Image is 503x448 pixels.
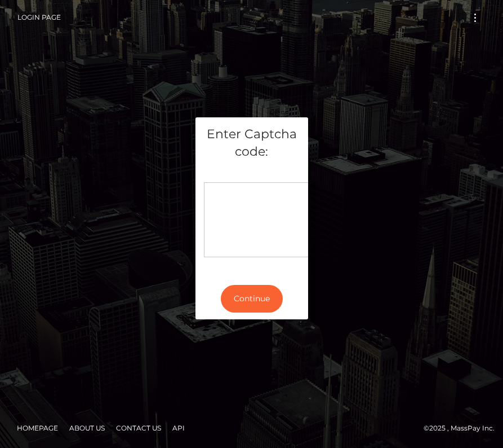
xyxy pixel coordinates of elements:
[168,419,189,437] a: API
[204,182,350,257] div: Captcha widget loading...
[17,6,61,29] a: Login Page
[204,126,300,161] h5: Enter Captcha code:
[112,419,166,437] a: Contact Us
[65,419,109,437] a: About Us
[221,285,283,313] button: Continue
[465,10,486,25] button: Toggle navigation
[12,419,63,437] a: Homepage
[8,422,495,434] div: © 2025 , MassPay Inc.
